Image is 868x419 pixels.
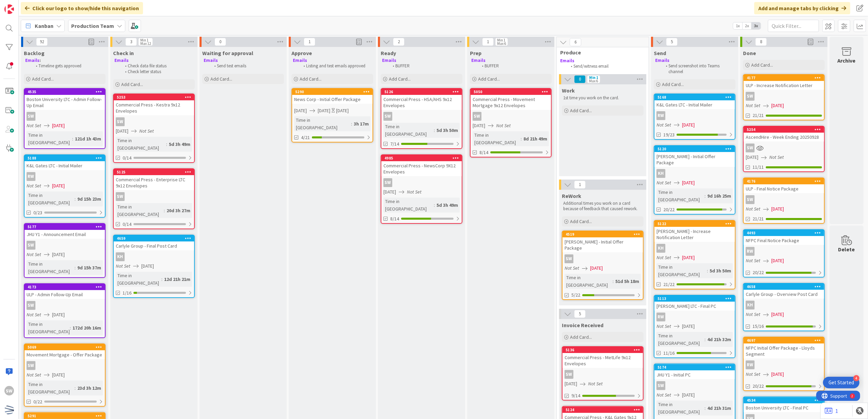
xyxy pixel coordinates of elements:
div: ULP - Admin Follow-Up Email [25,290,105,299]
div: 4493 [747,231,824,235]
span: Done [743,50,756,56]
div: Commercial Press - Movement Mortgage 9x12 Envelopes [471,95,551,110]
div: Max 12 [140,42,151,45]
div: SW [116,192,125,201]
div: 4658 [744,284,824,290]
div: 9d 15h 23m [76,195,103,203]
div: 5050 [474,89,551,94]
div: 4177ULP - Increase Notification Letter [744,75,824,90]
span: : [351,120,352,128]
span: : [613,278,614,285]
div: 4519 [563,231,643,237]
strong: : [40,57,41,63]
div: 12d 21h 21m [162,275,192,283]
div: 3h 17m [352,120,370,128]
strong: Emails [382,57,396,63]
div: 5291 [25,413,105,419]
span: Add Card... [570,107,592,114]
div: Max 6 [589,79,598,83]
div: 5069Movement Mortgage - Offer Package [25,344,105,359]
span: : [521,135,522,143]
span: Waiting for approval [202,50,253,56]
div: 5122 [658,221,735,226]
div: RW [654,111,735,120]
div: 5174 [654,364,735,370]
div: Commercial Press - Enterprise LTC 9x12 Envelopes [114,175,194,190]
span: 4/21 [301,134,310,141]
span: Add Card... [570,218,592,224]
div: 5136Commercial Press - MetLife 9x12 Envelopes [563,347,643,368]
div: KH [654,169,735,178]
span: : [434,127,435,134]
strong: Emails [560,58,574,64]
div: SW [381,112,462,121]
span: Work [562,87,575,94]
strong: Emails [293,57,307,63]
div: 5125 [117,170,194,174]
i: Not Set [565,265,579,271]
span: 0 [215,38,226,46]
span: 0/14 [123,221,131,228]
span: [DATE] [52,122,65,129]
div: 4493 [744,230,824,236]
div: KH [116,252,125,261]
span: 21/21 [753,112,764,119]
span: 20/22 [663,206,675,213]
span: 92 [36,38,48,46]
div: Time in [GEOGRAPHIC_DATA] [565,274,613,289]
div: 5126Commercial Press - HSA/AHS 9x12 Envelopes [381,89,462,110]
i: Not Set [746,102,760,108]
span: Add Card... [32,76,54,82]
div: SW [25,301,105,310]
div: Open Get Started checklist, remaining modules: 4 [823,377,859,388]
strong: Emails [471,57,486,63]
span: Add Card... [662,81,684,87]
div: SW [25,361,105,370]
div: Delete [838,245,855,253]
div: 4658Carlyle Group - Overview Post Card [744,284,824,299]
div: [PERSON_NAME] - Initial Offer Package [654,152,735,167]
span: [DATE] [771,205,784,213]
span: : [166,140,167,148]
div: Add and manage tabs by clicking [754,2,850,14]
div: 5290News Corp - Initial Offer Package [292,89,373,104]
div: Min 1 [589,76,598,79]
img: Visit kanbanzone.com [4,4,14,14]
span: [DATE] [116,128,128,135]
div: Time in [GEOGRAPHIC_DATA] [116,272,161,287]
span: 21/21 [753,215,764,222]
div: 4697NFPC Initial Offer Package - Lloyds Segment [744,337,824,358]
strong: Emails [655,57,669,63]
b: Production Team [71,22,114,29]
div: 5d 3h 50m [708,267,733,274]
div: KH [657,169,665,178]
div: [PERSON_NAME] - Increase Notification Letter [654,227,735,242]
div: Time in [GEOGRAPHIC_DATA] [27,260,75,275]
div: 5177JHU Y1 - Announcement Email [25,224,105,239]
i: Not Set [769,154,784,160]
span: Add Card... [210,76,232,82]
strong: Emails [114,57,129,63]
div: 5174JHU Y1 - Initial PC [654,364,735,379]
span: Send [654,50,666,56]
p: Additional times you work on a card because of feedback that caused rework. [563,201,642,212]
div: SW [565,254,573,263]
div: 9d 15h 37m [76,264,103,271]
div: Carlyle Group - Overview Post Card [744,290,824,299]
i: Not Set [746,257,760,264]
div: KH [114,252,194,261]
div: SW [383,112,392,121]
div: 4534Boston University LTC - Final PC [744,397,824,412]
i: Not Set [746,206,760,212]
strong: Emails [25,57,40,63]
span: ReWork [562,192,581,199]
div: RW [27,172,35,181]
p: 1st time you work on the card. [563,95,642,101]
div: 4173 [25,284,105,290]
div: 5d 3h 49m [435,201,460,209]
div: SW [746,92,755,101]
div: AscendHire - Week Ending 20250928 [744,133,824,141]
div: 5290 [295,89,373,94]
div: 9d 16h 25m [706,192,733,200]
li: Listing and test emails approved [300,63,372,69]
